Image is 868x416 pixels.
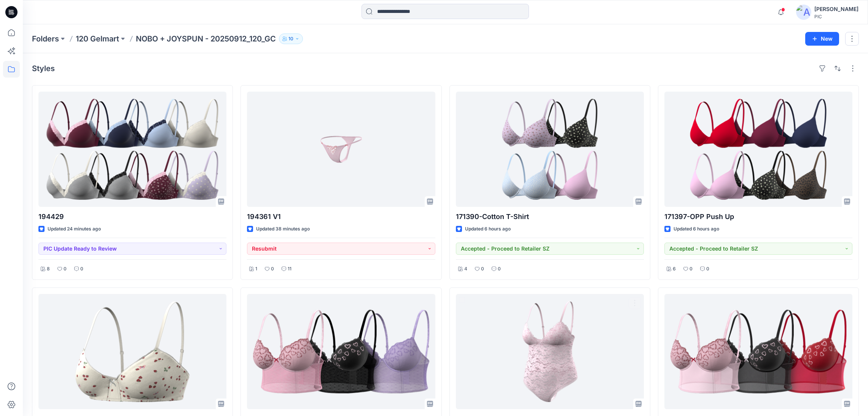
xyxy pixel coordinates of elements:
p: 0 [481,265,484,273]
p: NOBO + JOYSPUN - 20250912_120_GC [136,33,276,44]
p: Updated 24 minutes ago [48,225,101,233]
p: 10 [288,35,293,43]
div: PIC [814,14,858,19]
a: 194357_V1 [247,294,435,409]
div: [PERSON_NAME] [814,5,858,14]
p: 0 [690,265,693,273]
a: 194440_V2 [38,294,226,409]
p: Updated 6 hours ago [674,225,719,233]
a: 120 Gelmart [76,33,119,44]
a: 171397-OPP Push Up [664,92,852,207]
img: avatar [796,5,811,20]
p: 6 [673,265,676,273]
a: 194429 [38,92,226,207]
a: 194444_V1 [664,294,852,409]
a: 171390-Cotton T-Shirt [456,92,644,207]
p: Updated 38 minutes ago [256,225,310,233]
p: 11 [288,265,291,273]
p: 1 [255,265,257,273]
a: Folders [32,33,59,44]
a: 194361 V1 [247,92,435,207]
p: 0 [706,265,709,273]
a: 194427 [456,294,644,409]
h4: Styles [32,64,55,73]
p: 0 [498,265,501,273]
p: 194429 [38,211,226,222]
p: 4 [464,265,467,273]
p: 0 [80,265,83,273]
p: 194361 V1 [247,211,435,222]
p: 171397-OPP Push Up [664,211,852,222]
p: 171390-Cotton T-Shirt [456,211,644,222]
button: 10 [279,33,303,44]
p: 0 [271,265,274,273]
p: 0 [64,265,67,273]
button: New [805,32,839,46]
p: Updated 6 hours ago [465,225,511,233]
p: 8 [47,265,50,273]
